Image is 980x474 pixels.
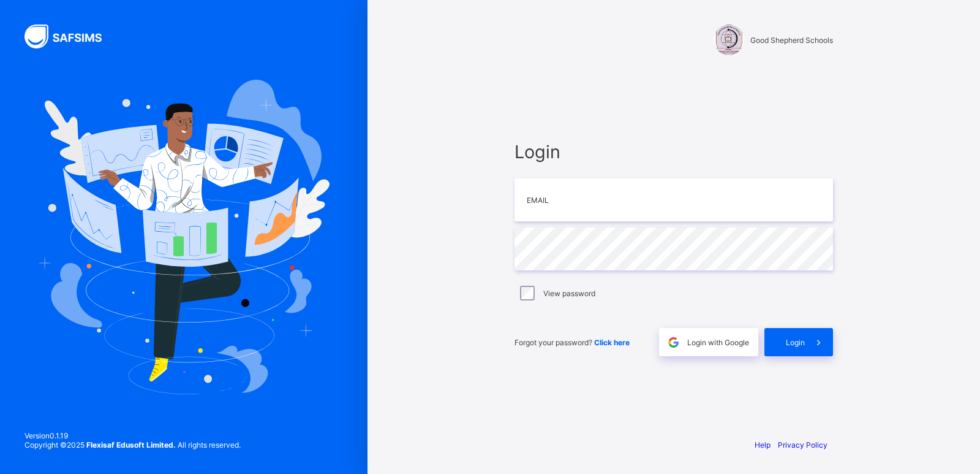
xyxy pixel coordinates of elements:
span: Login [514,141,833,162]
span: Good Shepherd Schools [750,36,833,45]
a: Privacy Policy [778,440,827,449]
span: Login with Google [687,338,749,347]
span: Copyright © 2025 All rights reserved. [24,440,241,449]
strong: Flexisaf Edusoft Limited. [86,440,176,449]
img: Hero Image [38,80,330,394]
a: Help [755,440,771,449]
a: Click here [594,338,630,347]
label: View password [543,289,595,298]
img: google.396cfc9801f0270233282035f929180a.svg [666,335,680,350]
span: Forgot your password? [514,338,630,347]
span: Login [786,338,805,347]
span: Version 0.1.19 [24,431,241,440]
img: SAFSIMS Logo [24,25,116,48]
